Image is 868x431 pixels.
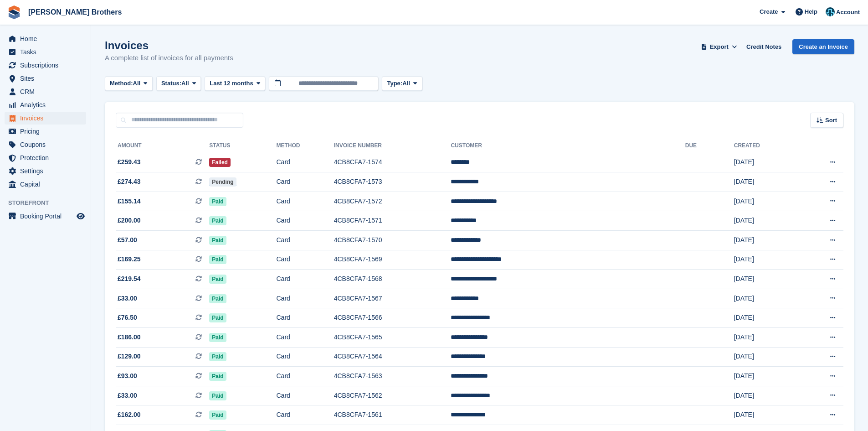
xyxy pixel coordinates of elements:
span: £33.00 [118,391,137,400]
td: 4CB8CFA7-1569 [334,250,451,270]
span: Invoices [20,112,75,125]
span: Help [805,7,817,16]
td: 4CB8CFA7-1563 [334,367,451,386]
a: menu [5,99,86,111]
td: [DATE] [734,250,797,270]
th: Status [209,139,276,153]
a: menu [5,165,86,177]
span: Paid [209,410,226,420]
span: Paid [209,294,226,303]
img: Helen Eldridge [826,7,835,16]
span: £76.50 [118,313,137,322]
a: Preview store [75,211,86,222]
td: 4CB8CFA7-1570 [334,231,451,250]
th: Invoice Number [334,139,451,153]
button: Last 12 months [205,76,265,91]
a: menu [5,85,86,98]
td: [DATE] [734,153,797,172]
span: All [402,79,410,88]
td: [DATE] [734,289,797,308]
a: [PERSON_NAME] Brothers [25,5,125,20]
th: Method [277,139,334,153]
span: Sites [20,72,75,85]
span: Settings [20,165,75,177]
td: Card [277,405,334,425]
span: Status: [161,79,181,88]
td: 4CB8CFA7-1566 [334,308,451,328]
span: Subscriptions [20,59,75,72]
span: Booking Portal [20,210,75,223]
a: menu [5,72,86,85]
a: menu [5,125,86,138]
td: [DATE] [734,231,797,250]
span: Paid [209,352,226,361]
td: Card [277,250,334,270]
span: £259.43 [118,157,141,167]
span: Export [710,42,729,52]
td: Card [277,153,334,172]
button: Status: All [156,76,201,91]
td: [DATE] [734,270,797,289]
p: A complete list of invoices for all payments [105,53,233,63]
a: menu [5,138,86,151]
a: Credit Notes [743,39,785,54]
td: 4CB8CFA7-1574 [334,153,451,172]
span: £274.43 [118,177,141,187]
span: Create [760,7,778,16]
td: Card [277,172,334,192]
a: menu [5,151,86,164]
a: menu [5,178,86,191]
td: [DATE] [734,347,797,367]
span: Paid [209,275,226,284]
span: Protection [20,151,75,164]
td: Card [277,192,334,211]
th: Created [734,139,797,153]
span: Paid [209,216,226,225]
span: £129.00 [118,352,141,361]
a: menu [5,46,86,58]
td: [DATE] [734,328,797,348]
span: £200.00 [118,216,141,225]
button: Type: All [382,76,422,91]
td: [DATE] [734,308,797,328]
td: 4CB8CFA7-1564 [334,347,451,367]
button: Export [699,39,739,54]
span: Paid [209,372,226,381]
td: Card [277,367,334,386]
th: Due [685,139,734,153]
span: Paid [209,197,226,206]
span: Method: [110,79,133,88]
td: 4CB8CFA7-1572 [334,192,451,211]
td: Card [277,347,334,367]
span: All [181,79,189,88]
span: All [133,79,141,88]
span: Type: [387,79,402,88]
span: Paid [209,391,226,400]
span: Coupons [20,138,75,151]
span: Paid [209,236,226,245]
span: Failed [209,158,231,167]
span: £33.00 [118,294,137,303]
span: £219.54 [118,274,141,284]
span: Capital [20,178,75,191]
span: Pricing [20,125,75,138]
td: 4CB8CFA7-1573 [334,172,451,192]
td: [DATE] [734,172,797,192]
td: Card [277,308,334,328]
a: Create an Invoice [792,39,854,54]
td: Card [277,270,334,289]
td: Card [277,231,334,250]
td: 4CB8CFA7-1571 [334,211,451,231]
td: [DATE] [734,367,797,386]
a: menu [5,112,86,125]
td: 4CB8CFA7-1562 [334,386,451,405]
span: Sort [825,116,837,125]
td: 4CB8CFA7-1561 [334,405,451,425]
span: Tasks [20,46,75,58]
a: menu [5,59,86,72]
span: £57.00 [118,235,137,245]
td: Card [277,386,334,405]
td: Card [277,211,334,231]
td: [DATE] [734,211,797,231]
td: [DATE] [734,192,797,211]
